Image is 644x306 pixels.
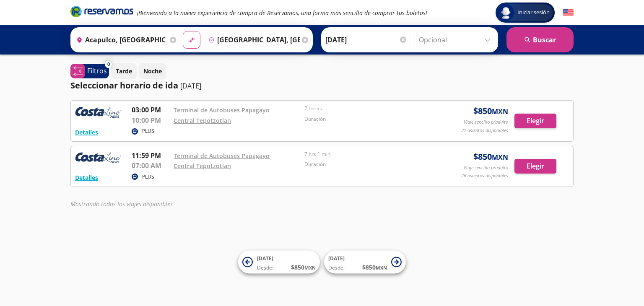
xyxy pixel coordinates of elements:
img: RESERVAMOS [75,105,121,122]
p: 07:00 AM [132,161,169,171]
p: Filtros [87,66,107,76]
img: RESERVAMOS [75,150,121,167]
p: 26 asientos disponibles [461,172,508,179]
a: Brand Logo [70,5,133,20]
p: Tarde [116,67,132,75]
span: $ 850 [291,263,316,272]
p: PLUS [142,173,154,181]
p: 21 asientos disponibles [461,127,508,134]
button: Elegir [514,159,556,174]
input: Opcional [419,29,494,50]
a: Terminal de Autobuses Papagayo [174,106,270,114]
button: [DATE]Desde:$850MXN [324,251,406,274]
input: Elegir Fecha [325,29,408,50]
button: Detalles [75,128,98,137]
p: 10:00 PM [132,115,169,125]
p: 7 hrs 1 min [304,150,431,158]
input: Buscar Origen [73,29,168,50]
button: English [563,8,574,18]
em: ¡Bienvenido a la nueva experiencia de compra de Reservamos, una forma más sencilla de comprar tus... [137,9,427,17]
p: Duración [304,161,431,168]
a: Central Tepotzotlan [174,117,231,124]
small: MXN [492,107,508,116]
span: [DATE] [257,255,273,262]
p: Seleccionar horario de ida [70,79,178,92]
p: 7 horas [304,105,431,112]
span: Desde: [328,264,345,272]
span: 0 [107,61,110,68]
button: Tarde [111,63,137,79]
i: Brand Logo [70,5,133,18]
span: $ 850 [473,150,508,163]
button: Detalles [75,173,98,182]
button: Buscar [506,27,574,52]
button: Noche [139,63,166,79]
a: Terminal de Autobuses Papagayo [174,152,270,160]
span: $ 850 [362,263,387,272]
button: Elegir [514,114,556,128]
p: Noche [143,67,162,75]
p: Viaje sencillo p/adulto [464,119,508,126]
p: 03:00 PM [132,105,169,115]
p: 11:59 PM [132,150,169,161]
span: [DATE] [328,255,345,262]
a: Central Tepotzotlan [174,162,231,170]
p: PLUS [142,127,154,135]
p: Viaje sencillo p/adulto [464,164,508,171]
small: MXN [492,153,508,162]
p: [DATE] [180,81,201,91]
span: $ 850 [473,105,508,117]
input: Buscar Destino [205,29,300,50]
small: MXN [304,265,316,271]
span: Desde: [257,264,273,272]
span: Iniciar sesión [514,8,553,17]
p: Duración [304,115,431,123]
button: [DATE]Desde:$850MXN [238,251,320,274]
em: Mostrando todos los viajes disponibles [70,200,173,208]
small: MXN [376,265,387,271]
button: 0Filtros [70,64,109,78]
